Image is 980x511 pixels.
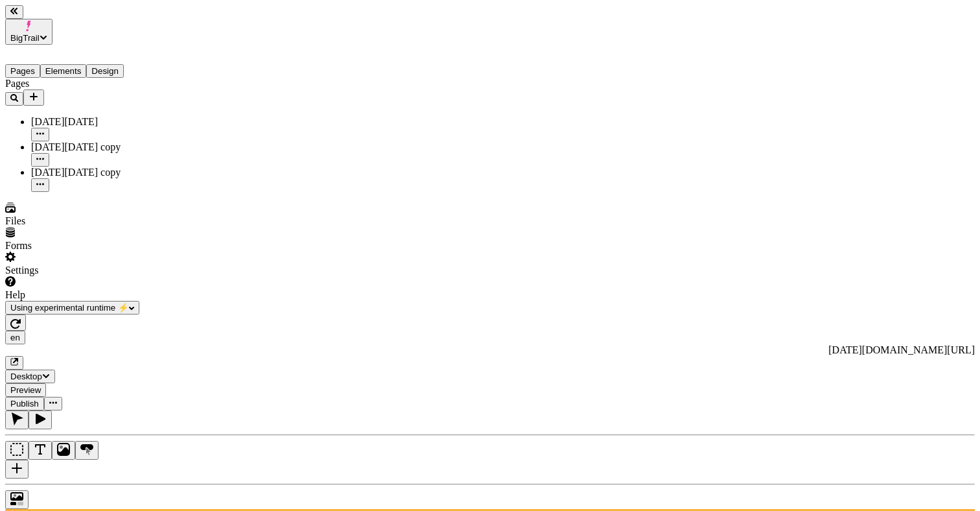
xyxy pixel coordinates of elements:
button: Open locale picker [5,331,25,344]
button: Text [29,441,52,460]
button: Publish [5,397,44,410]
button: Elements [40,64,87,78]
button: Add new [23,89,44,106]
p: Cookie Test Route [5,10,189,22]
div: Forms [5,240,161,252]
span: en [10,333,20,342]
button: Box [5,441,29,460]
div: [URL][DOMAIN_NAME][DATE] [5,344,975,356]
div: Files [5,215,161,227]
div: Pages [5,78,161,89]
button: BigTrail [5,19,52,45]
span: BigTrail [10,33,40,43]
button: Image [52,441,75,460]
button: Pages [5,64,40,78]
div: Help [5,289,161,301]
button: Preview [5,383,46,397]
button: Button [75,441,99,460]
div: Settings [5,265,161,276]
span: Using experimental runtime ⚡️ [10,303,129,313]
div: [DATE][DATE] [31,116,161,128]
span: Desktop [10,372,42,381]
div: [DATE][DATE] copy [31,167,161,178]
button: Design [86,64,124,78]
span: Publish [10,399,39,409]
div: [DATE][DATE] copy [31,141,161,153]
button: Desktop [5,370,55,383]
button: Using experimental runtime ⚡️ [5,301,139,315]
span: Preview [10,385,41,395]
